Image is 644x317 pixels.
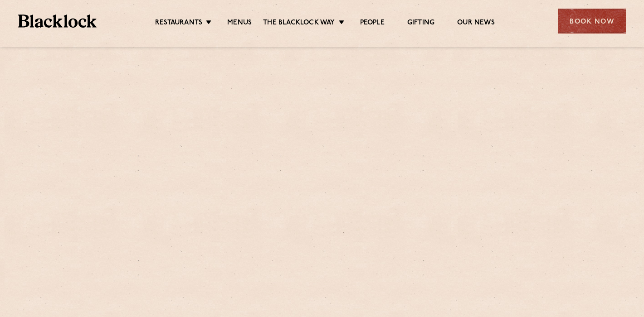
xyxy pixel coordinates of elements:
a: The Blacklock Way [263,19,335,29]
img: BL_Textured_Logo-footer-cropped.svg [18,14,97,28]
a: Our News [457,19,495,29]
a: Restaurants [155,19,202,29]
div: Book Now [558,9,626,34]
a: Menus [227,19,252,29]
a: Gifting [407,19,434,29]
a: People [360,19,385,29]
